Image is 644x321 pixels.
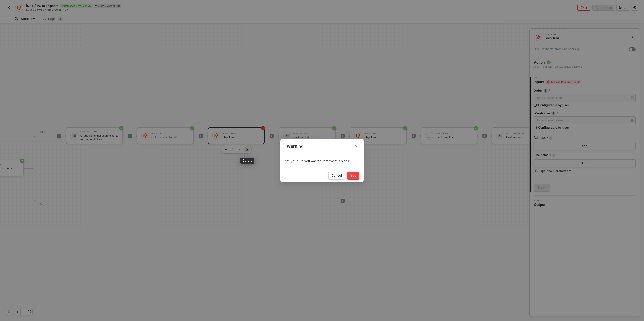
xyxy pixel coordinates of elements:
div: ShipHero #2 [364,132,402,134]
div: Step 1Action Order Fulfillment - Creates a new shipment [530,57,640,69]
div: ShipHero #3 [222,132,260,134]
img: icon-info [544,89,548,93]
span: icon-success-page [403,126,407,130]
div: List Operation [80,131,118,133]
img: icon [214,133,219,138]
span: Step 2 [534,77,581,79]
span: icon-settings [633,6,636,9]
span: Output [534,202,547,207]
span: Inputs [534,79,581,84]
div: Text Formatter [435,136,473,139]
div: Warning [287,143,357,149]
div: Custom Code [506,136,544,139]
div: 1 [586,6,587,10]
div: Custom Code [293,136,331,139]
span: icon-play [341,199,344,202]
span: 4 [59,17,61,21]
span: icon-versioning [619,6,622,9]
div: Configurable by user [538,125,569,130]
img: icon [498,133,502,138]
span: [DATE] PO to Shiphero [26,4,58,8]
div: Cancel [332,173,342,177]
div: Custom Code #2 [506,132,544,134]
span: Line Items [534,152,551,158]
span: icon-success-page [20,159,24,163]
span: icon-error-page [581,6,584,9]
div: Are you sure you want to remove this block? [285,159,359,163]
span: icon-play [16,310,19,313]
button: copy-block [237,146,243,152]
div: ShipHero [364,136,402,139]
label: Warehouse [534,111,636,115]
span: Address [534,135,548,141]
span: icon-success-page [474,126,478,130]
div: Add [582,144,588,148]
span: icon-collapse-right [631,35,634,38]
img: icon [143,133,148,138]
img: integration-icon [17,5,21,10]
div: Group items that share criteria into separate lists [80,134,118,141]
div: Workflow [15,17,35,21]
div: Step 2Inputs Missing Required FieldsOrdericon-infoConfigurable by userWarehouseicon-infoConfigura... [530,77,640,192]
img: integration-icon [535,35,540,39]
span: icon-expand [28,310,31,313]
span: icon-success-page [190,126,194,130]
span: Missing Required Fields [546,80,581,84]
img: edit-cred [232,148,234,150]
button: Close [352,142,360,150]
div: 38 [624,6,628,10]
div: Order Fulfillment - Creates a new shipment [534,65,582,69]
button: Next [534,184,550,192]
span: icon-success-page [119,126,123,130]
img: icon-info [551,111,555,115]
img: icon [72,133,77,138]
img: copy-block [239,148,241,150]
div: ShipHero [545,36,623,40]
img: icon-info [549,136,552,140]
img: edit-cred [225,148,227,150]
div: Configurable by user [538,103,569,107]
button: edit-cred [223,146,229,152]
div: Draft • Version 38 [94,4,121,8]
div: Logs [43,16,63,21]
span: Optional Parameters [540,169,572,173]
span: icon-play [412,134,415,137]
div: Text Formatter [435,132,473,134]
span: Top Drawer [46,8,61,11]
div: Optional Parameters [534,168,636,174]
span: icon-play [341,134,344,137]
span: icon-play [199,134,202,137]
div: ShipHero [222,136,260,139]
div: Get a product by SKU. [151,136,189,139]
div: Released • Version 37 [60,4,93,8]
span: icon-play [128,134,131,137]
div: Hide Connector from end-users [534,47,576,52]
div: Delete [240,158,254,164]
div: Last edited by - Now [26,8,321,12]
button: Add [534,159,636,167]
img: back [7,6,11,10]
sup: 4 [58,16,63,21]
div: Add [582,161,588,165]
button: Add [534,142,636,150]
div: ShipHero [151,132,189,134]
button: edit-cred [230,146,236,152]
span: icon-error-page [261,126,265,130]
span: icon-play [483,134,486,137]
span: icon-success-page [332,126,336,130]
div: ShipHero [545,33,620,35]
button: Yes [347,171,359,179]
button: 38 [616,5,630,11]
span: icon-minus [22,310,25,313]
div: FALSE [38,202,47,207]
div: Yes [350,173,356,177]
span: icon-play [270,134,273,137]
button: back [6,5,12,11]
label: Order [534,88,636,93]
button: 1 [577,5,590,11]
div: Custom Code [293,132,331,134]
span: icon-play [57,134,60,137]
img: icon-info [552,154,555,157]
span: Step 3 [534,200,547,202]
div: TRUE [38,130,46,135]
